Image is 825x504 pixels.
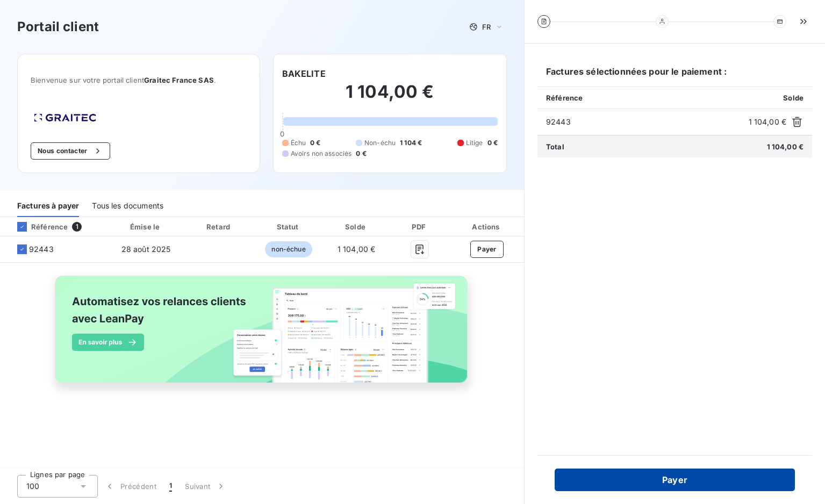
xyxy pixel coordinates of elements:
div: Actions [452,221,522,232]
button: Suivant [178,475,233,498]
button: Nous contacter [31,142,110,160]
div: Référence [9,222,68,232]
span: 100 [26,481,39,492]
div: Solde [325,221,388,232]
span: 1 [72,222,82,232]
span: 0 € [356,149,366,159]
div: Retard [186,221,253,232]
span: 0 [280,129,284,138]
h2: 1 104,00 € [282,81,498,113]
h3: Portail client [17,17,99,37]
span: 92443 [29,244,54,255]
span: FR [482,23,491,31]
span: Bienvenue sur votre portail client . [31,76,247,84]
span: Avoirs non associés [291,149,352,159]
h6: BAKELITE [282,67,326,80]
span: 1 104,00 € [767,142,804,151]
div: Factures à payer [17,195,79,217]
div: PDF [392,221,448,232]
h6: Factures sélectionnées pour le paiement : [537,65,812,87]
span: 1 104,00 € [338,244,376,254]
button: Précédent [98,475,163,498]
span: 0 € [310,138,320,148]
span: Référence [546,93,583,102]
span: Solde [783,93,804,102]
span: 0 € [487,138,498,148]
span: Non-échu [364,138,396,148]
span: non-échue [265,241,312,257]
button: Payer [555,469,795,491]
span: Total [546,142,564,151]
div: Tous les documents [92,195,163,217]
div: Statut [256,221,321,232]
span: 1 104 € [400,138,422,148]
span: Litige [466,138,483,148]
span: 1 104,00 € [749,117,787,127]
button: Payer [470,241,504,258]
span: 92443 [546,117,744,127]
img: banner [45,269,479,401]
div: Émise le [110,221,182,232]
button: 1 [163,475,178,498]
span: 1 [169,481,172,492]
span: 28 août 2025 [121,244,171,254]
img: Company logo [31,110,99,125]
span: Graitec France SAS [144,76,214,84]
span: Échu [291,138,306,148]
